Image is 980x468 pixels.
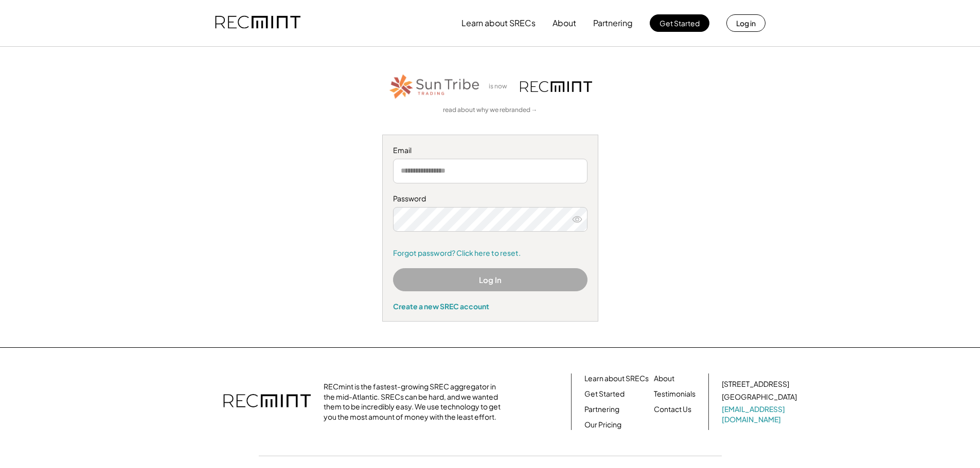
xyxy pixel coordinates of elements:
[215,6,300,41] img: recmint-logotype%403x.png
[393,248,587,258] a: Forgot password? Click here to reset.
[393,194,587,204] div: Password
[461,13,536,33] button: Learn about SRECs
[722,404,799,424] a: [EMAIL_ADDRESS][DOMAIN_NAME]
[584,404,619,415] a: Partnering
[593,13,633,33] button: Partnering
[393,268,587,291] button: Log In
[388,72,481,101] img: STT_Horizontal_Logo%2B-%2BColor.png
[486,82,515,91] div: is now
[722,392,797,402] div: [GEOGRAPHIC_DATA]
[654,373,674,384] a: About
[650,14,709,32] button: Get Started
[223,384,311,420] img: recmint-logotype%403x.png
[722,379,789,389] div: [STREET_ADDRESS]
[654,389,696,399] a: Testimonials
[393,302,587,311] div: Create a new SREC account
[520,81,592,92] img: recmint-logotype%403x.png
[726,14,765,32] button: Log in
[584,373,649,384] a: Learn about SRECs
[584,420,621,430] a: Our Pricing
[654,404,691,415] a: Contact Us
[443,106,538,115] a: read about why we rebranded →
[324,382,506,422] div: RECmint is the fastest-growing SREC aggregator in the mid-Atlantic. SRECs can be hard, and we wan...
[584,389,625,399] a: Get Started
[393,145,587,156] div: Email
[553,13,576,33] button: About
